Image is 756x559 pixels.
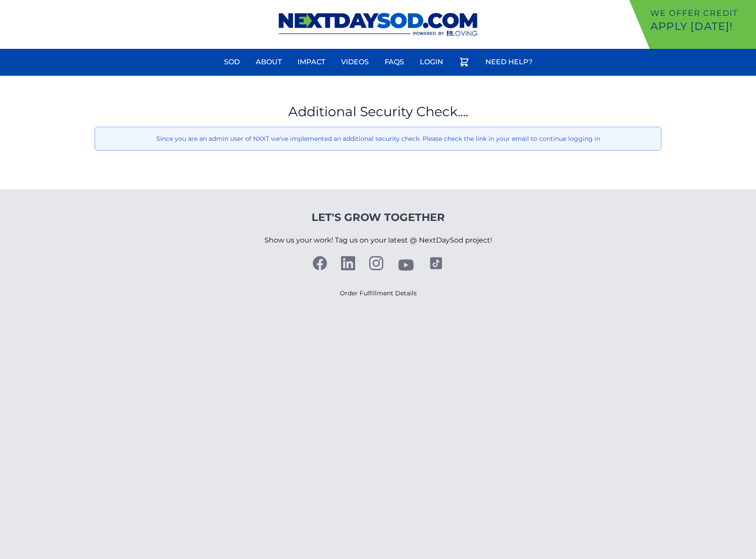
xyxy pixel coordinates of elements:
a: About [250,51,287,73]
p: Apply [DATE]! [650,19,752,33]
a: Impact [292,51,330,73]
a: Need Help? [480,51,538,73]
a: Order Fulfillment Details [340,289,417,297]
h4: Let's Grow Together [264,210,492,224]
a: Login [415,51,448,73]
p: Since you are an admin user of NXXT we've implemented an additional security check. Please check ... [102,134,654,143]
a: Videos [336,51,374,73]
p: Show us your work! Tag us on your latest @ NextDaySod project! [264,224,492,256]
h1: Additional Security Check.... [95,104,662,120]
a: Sod [219,51,245,73]
a: FAQs [379,51,409,73]
p: We offer Credit [650,7,752,19]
